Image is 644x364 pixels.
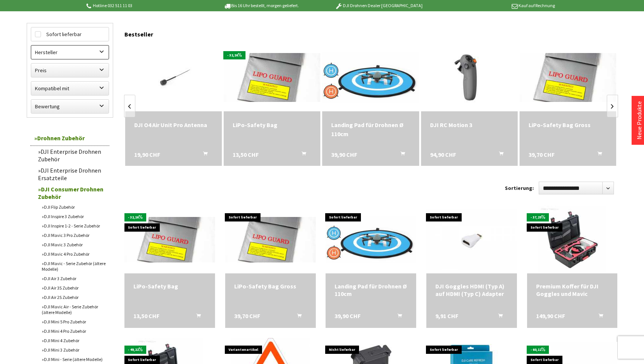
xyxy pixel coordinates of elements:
[38,231,109,240] a: DJI Mavic 3 Pro Zubehör
[529,120,607,129] a: LiPo-Safety Bag Gross 39,70 CHF In den Warenkorb
[194,150,212,160] button: In den Warenkorb
[529,120,607,129] div: LiPo-Safety Bag Gross
[233,120,311,129] div: LiPo-Safety Bag
[538,206,606,273] img: Premium Koffer für DJI Goggles und Mavic
[335,282,407,297] a: Landing Pad für Drohnen Ø 110cm 39,90 CHF In den Warenkorb
[31,82,109,95] label: Kompatibel mit
[635,101,643,140] a: Neue Produkte
[38,302,109,317] a: DJI Mavic Air - Serie Zubehör (ältere Modelle)
[536,282,609,297] a: Premium Koffer für DJI Goggles und Mavic 149,90 CHF In den Warenkorb
[331,150,357,159] span: 39,90 CHF
[326,216,416,263] img: Landing Pad für Drohnen Ø 110cm
[225,217,316,262] img: LiPo-Safety Bag Gross
[133,312,159,320] span: 13,50 CHF
[38,274,109,283] a: DJI Air 3 Zubehör
[128,44,218,111] img: DJI O4 Air Unit Pro Antenna
[224,53,320,102] img: LiPo-Safety Bag
[430,120,509,129] a: DJI RC Motion 3 94,90 CHF In den Warenkorb
[38,293,109,302] a: DJI Air 2S Zubehör
[38,336,109,345] a: DJI Mini 4 Zubehör
[38,221,109,231] a: DJI Inspire 1-2 - Serie Zubehör
[529,150,555,159] span: 39,70 CHF
[31,45,109,59] label: Hersteller
[430,120,509,129] div: DJI RC Motion 3
[322,52,419,103] img: Landing Pad für Drohnen Ø 110cm
[38,345,109,355] a: DJI Mini 3 Zubehör
[430,150,456,159] span: 94,90 CHF
[34,165,109,184] a: DJI Enterprise Drohnen Ersatzteile
[134,150,160,159] span: 19,90 CHF
[134,120,213,129] div: DJI O4 Air Unit Pro Antenna
[38,249,109,259] a: DJI Mavic 4 Pro Zubehör
[435,312,458,320] span: 9,91 CHF
[38,283,109,293] a: DJI Air 3S Zubehör
[335,282,407,297] div: Landing Pad für Drohnen Ø 110cm
[38,259,109,274] a: DJI Mavic - Serie Zubehör (ältere Modelle)
[133,282,206,290] a: LiPo-Safety Bag 13,50 CHF In den Warenkorb
[536,312,565,320] span: 149,90 CHF
[30,130,109,146] a: Drohnen Zubehör
[38,355,109,364] a: DJI Mini - Serie (ältere Modelle)
[288,312,306,322] button: In den Warenkorb
[589,312,608,322] button: In den Warenkorb
[234,312,260,320] span: 39,70 CHF
[124,217,215,262] img: LiPo-Safety Bag
[536,282,609,297] div: Premium Koffer für DJI Goggles und Mavic
[85,1,203,10] p: Hotline 032 511 11 03
[234,282,307,290] div: LiPo-Safety Bag Gross
[421,45,518,109] img: DJI RC Motion 3
[34,146,109,165] a: DJI Enterprise Drohnen Zubehör
[320,1,437,10] p: DJI Drohnen Dealer [GEOGRAPHIC_DATA]
[38,326,109,336] a: DJI Mini 4 Pro Zubehör
[292,150,311,160] button: In den Warenkorb
[489,312,507,322] button: In den Warenkorb
[31,27,109,41] label: Sofort lieferbar
[38,212,109,221] a: DJI Inspire 3 Zubehör
[588,150,606,160] button: In den Warenkorb
[505,182,534,194] label: Sortierung:
[187,312,205,322] button: In den Warenkorb
[38,202,109,212] a: DJI Flip Zubehör
[426,209,517,270] img: DJI Goggles HDMI (Typ A) auf HDMI (Typ C) Adapter
[233,150,259,159] span: 13,50 CHF
[233,120,311,129] a: LiPo-Safety Bag 13,50 CHF In den Warenkorb
[331,120,410,138] div: Landing Pad für Drohnen Ø 110cm
[134,120,213,129] a: DJI O4 Air Unit Pro Antenna 19,90 CHF In den Warenkorb
[490,150,508,160] button: In den Warenkorb
[435,282,508,297] a: DJI Goggles HDMI (Typ A) auf HDMI (Typ C) Adapter 9,91 CHF In den Warenkorb
[38,240,109,249] a: DJI Mavic 3 Zubehör
[520,53,616,102] img: LiPo-Safety Bag Gross
[31,100,109,113] label: Bewertung
[438,1,555,10] p: Kauf auf Rechnung
[435,282,508,297] div: DJI Goggles HDMI (Typ A) auf HDMI (Typ C) Adapter
[335,312,361,320] span: 39,90 CHF
[133,282,206,290] div: LiPo-Safety Bag
[391,150,409,160] button: In den Warenkorb
[31,64,109,77] label: Preis
[388,312,406,322] button: In den Warenkorb
[38,317,109,326] a: DJI Mini 5 Pro Zubehör
[34,184,109,202] a: DJI Consumer Drohnen Zubehör
[331,120,410,138] a: Landing Pad für Drohnen Ø 110cm 39,90 CHF In den Warenkorb
[203,1,320,10] p: Bis 16 Uhr bestellt, morgen geliefert.
[234,282,307,290] a: LiPo-Safety Bag Gross 39,70 CHF In den Warenkorb
[124,23,618,42] div: Bestseller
